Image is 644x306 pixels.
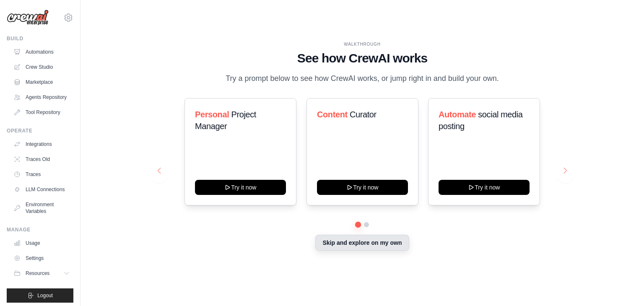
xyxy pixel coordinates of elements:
[317,110,348,119] span: Content
[10,137,73,151] a: Integrations
[221,73,503,85] p: Try a prompt below to see how CrewAI works, or jump right in and build your own.
[10,168,73,181] a: Traces
[26,270,49,277] span: Resources
[10,75,73,89] a: Marketplace
[7,35,73,42] div: Build
[158,51,567,66] h1: See how CrewAI works
[10,45,73,59] a: Automations
[195,110,229,119] span: Personal
[7,288,73,303] button: Logout
[317,180,408,195] button: Try it now
[158,41,567,47] div: WALKTHROUGH
[10,198,73,218] a: Environment Variables
[439,110,476,119] span: Automate
[315,235,409,251] button: Skip and explore on my own
[10,252,73,265] a: Settings
[7,226,73,233] div: Manage
[7,10,49,26] img: Logo
[37,292,53,299] span: Logout
[195,180,286,195] button: Try it now
[439,110,523,131] span: social media posting
[602,266,644,306] iframe: Chat Widget
[10,60,73,74] a: Crew Studio
[10,267,73,280] button: Resources
[10,106,73,119] a: Tool Repository
[439,180,530,195] button: Try it now
[10,183,73,196] a: LLM Connections
[195,110,256,131] span: Project Manager
[10,153,73,166] a: Traces Old
[10,91,73,104] a: Agents Repository
[10,236,73,250] a: Usage
[350,110,377,119] span: Curator
[7,127,73,134] div: Operate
